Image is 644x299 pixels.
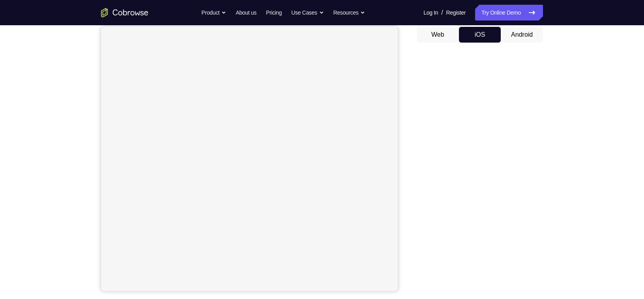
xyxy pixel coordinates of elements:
[291,5,324,21] button: Use Cases
[236,5,256,21] a: About us
[423,5,438,21] a: Log In
[459,27,501,43] button: iOS
[333,5,365,21] button: Resources
[101,27,398,291] iframe: Agent
[202,5,227,21] button: Product
[446,5,466,21] a: Register
[475,5,543,21] a: Try Online Demo
[101,8,148,17] a: Go to the home page
[441,8,443,17] span: /
[417,27,459,43] button: Web
[501,27,543,43] button: Android
[266,5,282,21] a: Pricing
